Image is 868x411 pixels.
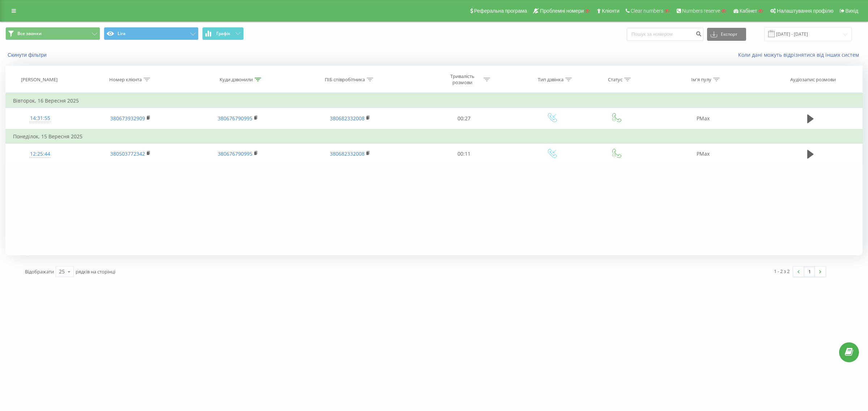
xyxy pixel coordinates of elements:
div: [PERSON_NAME] [21,77,58,83]
div: 14:31:55 [13,111,67,125]
span: Numbers reserve [682,8,720,14]
a: 380676790995 [218,150,252,157]
a: 1 [804,267,815,277]
span: Налаштування профілю [777,8,833,14]
button: Скинути фільтри [5,52,50,58]
span: Кабінет [740,8,757,14]
td: PMax [647,108,759,129]
span: Все звонки [17,31,42,36]
span: Графік [216,31,230,36]
div: Аудіозапис розмови [790,77,836,83]
button: Графік [202,27,244,40]
a: 380503772342 [110,150,145,157]
div: Куди дзвонили [220,77,253,83]
div: Ім'я пулу [691,77,711,83]
div: ПІБ співробітника [325,77,365,83]
a: 380673932909 [110,115,145,122]
button: Все звонки [5,27,100,40]
td: Понеділок, 15 Вересня 2025 [6,129,863,144]
td: Вівторок, 16 Вересня 2025 [6,94,863,108]
a: Коли дані можуть відрізнятися вiд інших систем [738,51,863,58]
div: Статус [608,77,622,83]
a: 380682332008 [330,150,365,157]
div: 1 - 2 з 2 [774,268,790,275]
span: Clear numbers [631,8,663,14]
span: рядків на сторінці [76,268,115,275]
td: 00:27 [410,108,518,129]
td: 00:11 [410,143,518,164]
span: Вихід [846,8,858,14]
div: 25 [59,268,65,275]
span: Реферальна програма [474,8,527,14]
span: Клієнти [602,8,620,14]
div: Номер клієнта [109,77,142,83]
a: 380676790995 [218,115,252,122]
span: Проблемні номери [540,8,584,14]
button: Експорт [707,28,746,41]
div: Тип дзвінка [538,77,563,83]
div: Тривалість розмови [443,73,482,86]
div: 12:25:44 [13,147,67,161]
a: 380682332008 [330,115,365,122]
input: Пошук за номером [627,28,703,41]
span: Відображати [25,268,54,275]
td: PMax [647,143,759,164]
button: Lira [104,27,199,40]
